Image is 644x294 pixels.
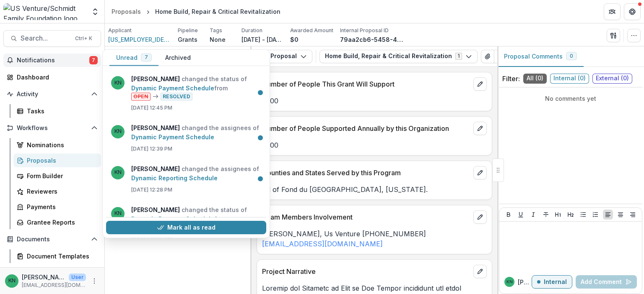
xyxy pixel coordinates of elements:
[158,50,197,66] button: Archived
[603,210,613,220] button: Align Left
[112,7,141,16] div: Proposals
[262,240,383,248] a: [EMAIL_ADDRESS][DOMAIN_NAME]
[262,79,470,89] p: Number of People This Grant Will Support
[27,252,94,261] div: Document Templates
[502,94,639,103] p: No comments yet
[504,210,514,220] button: Bold
[340,35,403,44] p: 79aa2cb6-5458-4e94-903d-cdda1df67814
[3,121,101,135] button: Open Workflows
[108,5,284,18] nav: breadcrumb
[27,141,94,149] div: Nominations
[473,122,487,135] button: edit
[541,210,551,220] button: Strike
[13,153,101,167] a: Proposals
[13,169,101,183] a: Form Builder
[131,174,218,181] a: Dynamic Reporting Schedule
[131,215,214,222] a: Dynamic Payment Schedule
[516,210,526,220] button: Underline
[590,210,600,220] button: Ordered List
[3,30,101,47] button: Search...
[553,210,563,220] button: Heading 1
[615,210,626,220] button: Align Center
[290,27,333,34] p: Awarded Amount
[473,210,487,224] button: edit
[578,210,588,220] button: Bullet List
[473,77,487,91] button: edit
[27,156,94,165] div: Proposals
[255,50,312,63] button: Proposal
[241,27,262,34] p: Duration
[241,35,283,44] p: [DATE] - [DATE]
[131,205,261,231] p: changed the status of from
[17,91,88,98] span: Activity
[108,27,132,34] p: Applicant
[532,275,572,289] button: Internal
[17,125,88,132] span: Workflows
[262,168,470,178] p: Counties and States Served by this Program
[473,265,487,278] button: edit
[69,274,86,281] p: User
[27,171,94,180] div: Form Builder
[89,56,98,64] span: 7
[481,50,494,63] button: View Attached Files
[473,166,487,179] button: edit
[262,140,487,150] p: 2000
[570,53,573,59] span: 0
[27,107,94,115] div: Tasks
[262,184,487,194] p: All of Fond du [GEOGRAPHIC_DATA], [US_STATE].
[21,34,70,42] span: Search...
[178,27,198,34] p: Pipeline
[628,210,638,220] button: Align Right
[210,35,226,44] p: None
[604,3,621,20] button: Partners
[319,50,478,63] button: Home Build, Repair & Critical Revitalization1
[3,3,86,20] img: US Venture/Schmidt Family Foundation logo
[17,57,89,64] span: Notifications
[131,84,214,92] a: Dynamic Payment Schedule
[8,278,16,284] div: Katrina Nelson
[89,3,101,20] button: Open entity switcher
[3,70,101,84] a: Dashboard
[155,7,280,16] div: Home Build, Repair & Critical Revitalization
[106,221,266,235] button: Mark all as read
[17,73,94,82] div: Dashboard
[3,87,101,101] button: Open Activity
[13,184,101,198] a: Reviewers
[3,233,101,246] button: Open Documents
[624,3,641,20] button: Get Help
[340,27,389,34] p: Internal Proposal ID
[27,202,94,211] div: Payments
[27,218,94,227] div: Grantee Reports
[290,35,299,44] p: $0
[528,210,538,220] button: Italicize
[262,96,487,106] p: 5000
[262,212,470,222] p: Team Members Involvement
[108,5,144,18] a: Proposals
[131,164,261,182] p: changed the assignees of
[13,249,101,263] a: Document Templates
[518,278,532,286] p: [PERSON_NAME]
[566,210,576,220] button: Heading 2
[131,74,261,101] p: changed the status of from
[178,35,197,44] p: Grants
[210,27,222,34] p: Tags
[108,35,171,44] a: [US_EMPLOYER_IDENTIFICATION_NUMBER]
[3,266,101,280] button: Open Contacts
[89,276,99,286] button: More
[576,275,637,289] button: Add Comment
[13,200,101,214] a: Payments
[262,229,487,249] p: [PERSON_NAME], Us Venture [PHONE_NUMBER]
[592,74,632,84] span: External ( 0 )
[13,138,101,152] a: Nominations
[262,123,470,133] p: Number of People Supported Annually by this Organization
[131,123,261,141] p: changed the assignees of
[22,281,86,289] p: [EMAIL_ADDRESS][DOMAIN_NAME]
[523,74,547,84] span: All ( 0 )
[27,187,94,196] div: Reviewers
[13,215,101,229] a: Grantee Reports
[3,54,101,67] button: Notifications7
[22,273,65,281] p: [PERSON_NAME]
[145,54,148,60] span: 7
[544,279,567,286] p: Internal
